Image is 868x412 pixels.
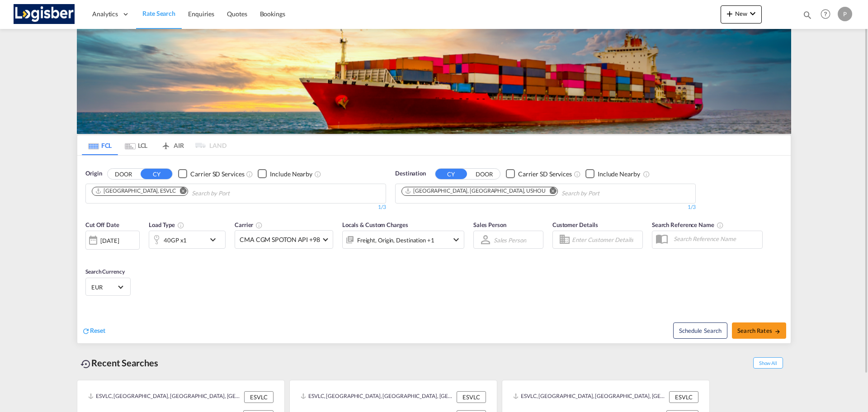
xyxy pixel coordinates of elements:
span: Locals & Custom Charges [342,221,408,228]
img: LCL+%26+FCL+BACKGROUND.png [77,29,791,134]
div: Help [818,6,838,23]
span: Search Currency [85,268,125,275]
span: Bookings [260,10,285,18]
span: Sales Person [473,221,506,228]
md-icon: Unchecked: Search for CY (Container Yard) services for all selected carriers.Checked : Search for... [574,170,581,178]
div: Houston, TX, USHOU [405,187,546,195]
span: Carrier [235,221,263,228]
div: Carrier SD Services [518,170,572,179]
button: DOOR [468,169,500,179]
md-icon: icon-magnify [802,10,812,20]
md-icon: icon-refresh [82,327,90,335]
div: 1/3 [85,204,386,211]
div: [DATE] [85,231,140,250]
div: icon-magnify [802,10,812,24]
md-select: Select Currency: € EUREuro [90,280,126,294]
button: Remove [174,187,188,196]
input: Chips input. [192,186,278,201]
input: Chips input. [561,186,647,201]
button: CY [435,169,467,179]
md-icon: icon-plus 400-fg [724,8,735,19]
div: P [838,7,852,21]
md-icon: The selected Trucker/Carrierwill be displayed in the rate results If the rates are from another f... [255,222,263,229]
button: DOOR [108,169,139,179]
span: Load Type [149,221,184,228]
div: ESVLC, Valencia, Spain, Southern Europe, Europe [513,391,667,403]
div: Carrier SD Services [190,170,244,179]
input: Enter Customer Details [572,233,640,246]
md-checkbox: Checkbox No Ink [585,169,640,179]
div: Recent Searches [77,353,162,373]
span: EUR [91,283,117,291]
div: 40GP x1 [164,234,187,246]
div: Press delete to remove this chip. [405,187,547,195]
md-icon: icon-arrow-right [774,328,781,335]
div: ESVLC [244,391,274,403]
md-icon: icon-information-outline [177,222,184,229]
md-pagination-wrapper: Use the left and right arrow keys to navigate between tabs [82,135,226,155]
div: Freight Origin Destination Factory Stuffing [357,234,434,246]
span: Reset [90,327,105,334]
md-icon: Unchecked: Search for CY (Container Yard) services for all selected carriers.Checked : Search for... [246,170,253,178]
div: icon-refreshReset [82,326,105,336]
button: Note: By default Schedule search will only considerorigin ports, destination ports and cut off da... [673,322,727,339]
md-checkbox: Checkbox No Ink [506,169,572,179]
span: Enquiries [188,10,214,18]
md-icon: icon-chevron-down [208,234,223,245]
span: Show All [753,357,783,369]
div: Freight Origin Destination Factory Stuffingicon-chevron-down [342,231,464,249]
div: Include Nearby [598,170,640,179]
md-icon: icon-chevron-down [747,8,758,19]
md-tab-item: FCL [82,135,118,155]
span: Search Reference Name [652,221,724,228]
div: 1/3 [395,204,696,211]
span: Help [818,6,833,22]
md-icon: icon-chevron-down [451,234,462,245]
div: [DATE] [100,237,119,245]
md-icon: Your search will be saved by the below given name [717,222,724,229]
md-tab-item: AIR [154,135,190,155]
button: Remove [544,187,557,196]
button: icon-plus 400-fgNewicon-chevron-down [721,5,762,24]
div: ESVLC, Valencia, Spain, Southern Europe, Europe [301,391,454,403]
span: CMA CGM SPOTON API +98 [240,235,320,244]
md-icon: icon-backup-restore [80,359,91,369]
button: CY [141,169,172,179]
span: Rate Search [142,9,175,17]
div: 40GP x1icon-chevron-down [149,231,226,249]
span: Origin [85,169,102,178]
img: d7a75e507efd11eebffa5922d020a472.png [14,4,75,24]
input: Search Reference Name [669,232,762,246]
span: Customer Details [552,221,598,228]
div: ESVLC [457,391,486,403]
button: Search Ratesicon-arrow-right [732,322,786,339]
md-icon: Unchecked: Ignores neighbouring ports when fetching rates.Checked : Includes neighbouring ports w... [643,170,650,178]
md-icon: Unchecked: Ignores neighbouring ports when fetching rates.Checked : Includes neighbouring ports w... [314,170,321,178]
span: Analytics [92,9,118,19]
div: Include Nearby [270,170,312,179]
span: New [724,10,758,17]
span: Destination [395,169,426,178]
md-tab-item: LCL [118,135,154,155]
md-icon: icon-airplane [160,140,171,147]
span: Cut Off Date [85,221,119,228]
md-select: Sales Person [493,233,527,246]
div: Valencia, ESVLC [95,187,176,195]
div: ESVLC [669,391,698,403]
span: Search Rates [737,327,781,334]
md-chips-wrap: Chips container. Use arrow keys to select chips. [400,184,651,201]
span: Quotes [227,10,247,18]
md-datepicker: Select [85,249,92,261]
md-chips-wrap: Chips container. Use arrow keys to select chips. [90,184,281,201]
div: Press delete to remove this chip. [95,187,178,195]
md-checkbox: Checkbox No Ink [178,169,244,179]
div: OriginDOOR CY Checkbox No InkUnchecked: Search for CY (Container Yard) services for all selected ... [77,156,791,343]
div: ESVLC, Valencia, Spain, Southern Europe, Europe [88,391,242,403]
md-checkbox: Checkbox No Ink [258,169,312,179]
